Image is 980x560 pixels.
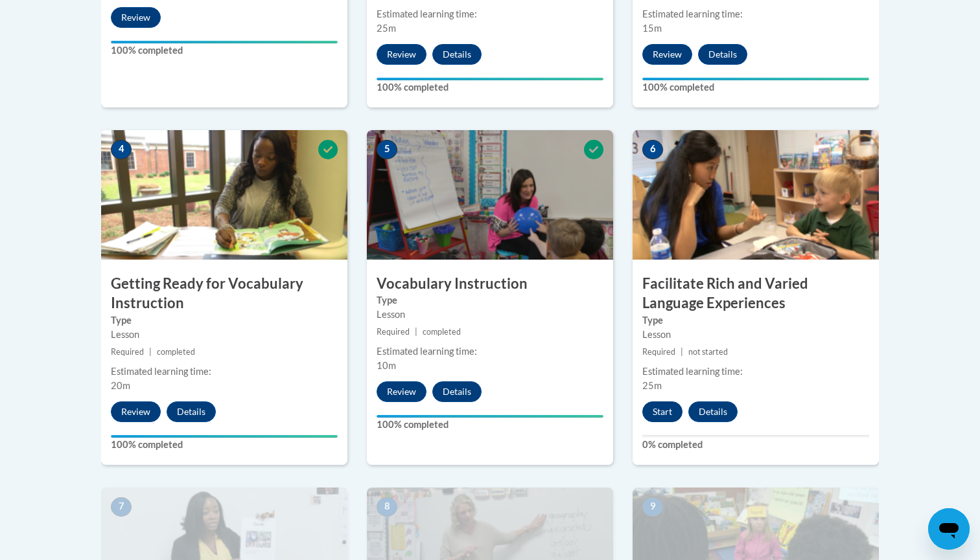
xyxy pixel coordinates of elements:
span: Required [377,327,410,337]
div: Lesson [642,328,869,342]
span: 4 [111,140,132,159]
span: 8 [377,497,397,517]
label: 100% completed [642,80,869,95]
button: Details [432,381,482,402]
span: 6 [642,140,663,159]
span: 7 [111,497,132,517]
div: Lesson [111,328,338,342]
label: 100% completed [111,43,338,58]
span: not started [688,347,728,357]
span: 25m [377,23,396,34]
label: 100% completed [111,438,338,452]
div: Your progress [377,415,603,418]
div: Estimated learning time: [377,344,603,359]
div: Estimated learning time: [111,364,338,379]
button: Details [167,401,216,422]
button: Details [688,401,738,422]
div: Estimated learning time: [642,7,869,21]
div: Estimated learning time: [377,7,603,21]
span: Required [111,347,144,357]
span: 15m [642,23,662,34]
button: Start [642,401,682,422]
button: Details [432,44,482,65]
h3: Facilitate Rich and Varied Language Experiences [633,274,879,314]
label: Type [111,313,338,328]
button: Details [698,44,747,65]
label: Type [377,293,603,308]
span: | [149,347,152,357]
span: 10m [377,360,396,371]
label: 0% completed [642,438,869,452]
div: Lesson [377,308,603,322]
label: 100% completed [377,418,603,432]
span: Required [642,347,675,357]
img: Course Image [101,130,347,260]
button: Review [377,381,426,402]
span: 9 [642,497,663,517]
span: | [415,327,417,337]
div: Your progress [111,435,338,438]
span: completed [423,327,461,337]
button: Review [111,7,161,28]
img: Course Image [367,130,613,260]
button: Review [377,44,426,65]
h3: Vocabulary Instruction [367,274,613,294]
label: Type [642,313,869,328]
span: 25m [642,380,662,391]
div: Your progress [111,41,338,43]
span: | [681,347,683,357]
div: Estimated learning time: [642,364,869,379]
iframe: Button to launch messaging window [928,508,970,550]
span: 20m [111,380,130,391]
h3: Getting Ready for Vocabulary Instruction [101,274,347,314]
button: Review [642,44,692,65]
div: Your progress [377,78,603,80]
img: Course Image [633,130,879,260]
button: Review [111,401,161,422]
span: completed [157,347,195,357]
span: 5 [377,140,397,159]
label: 100% completed [377,80,603,95]
div: Your progress [642,78,869,80]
